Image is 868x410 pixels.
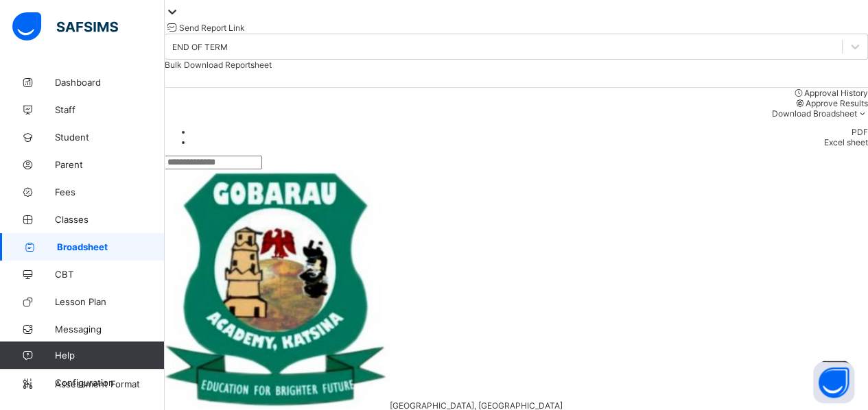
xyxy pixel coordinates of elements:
[192,127,868,137] li: dropdown-list-item-text-0
[55,77,165,88] span: Dashboard
[806,98,868,108] span: Approve Results
[192,137,868,147] li: dropdown-list-item-text-1
[813,362,854,403] button: Open asap
[12,12,118,41] img: safsims
[55,269,165,280] span: CBT
[804,88,868,98] span: Approval History
[55,296,165,307] span: Lesson Plan
[771,108,856,119] span: Download Broadsheet
[172,42,228,52] div: END OF TERM
[55,132,165,143] span: Student
[55,324,165,335] span: Messaging
[179,23,245,33] span: Send Report Link
[165,60,272,70] span: Bulk Download Reportsheet
[55,186,165,197] span: Fees
[55,350,164,361] span: Help
[55,104,165,115] span: Staff
[55,159,165,170] span: Parent
[55,214,165,225] span: Classes
[165,169,390,409] img: gobarau.png
[55,377,164,388] span: Configuration
[57,241,165,252] span: Broadsheet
